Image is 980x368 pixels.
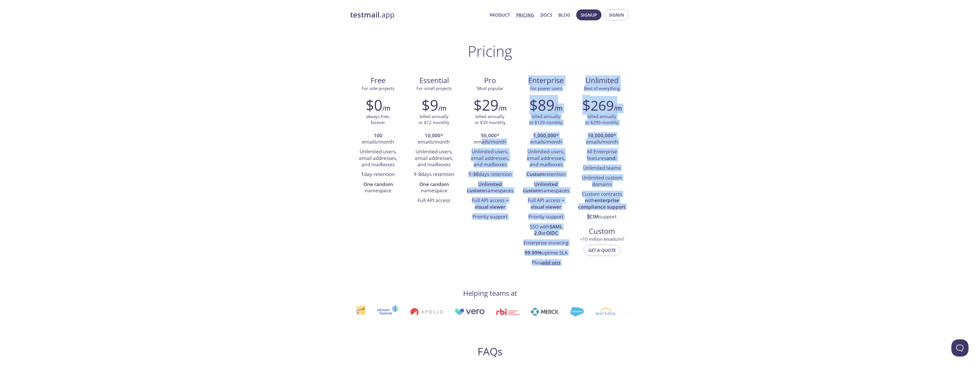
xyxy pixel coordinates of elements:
h2: $29 [474,96,498,113]
strong: visual viewer [531,203,561,210]
button: Signup [576,9,601,20]
li: * emails/month [522,131,570,147]
span: For small projects [416,85,452,91]
strong: 99.99% [525,249,542,256]
li: Custom contracts with [578,189,626,212]
li: Enterprise invoicing [522,238,570,248]
strong: 1 [361,171,364,177]
li: namespaces [522,180,570,196]
li: support [578,212,626,222]
li: Priority support [466,212,514,222]
h2: $89 [529,96,554,113]
span: Custom [578,226,625,236]
li: namespaces [466,180,514,196]
span: Pro [467,76,513,85]
strong: and [606,155,615,161]
li: All Enterprise features : [578,147,626,163]
span: Unlimited [585,75,619,85]
li: Unlimited teams [578,163,626,173]
a: Blog [558,11,570,19]
li: * emails/month [466,131,514,147]
strong: One random [363,181,393,187]
li: emails/month [354,131,402,147]
span: 269 [591,96,614,115]
strong: 1,000,000 [533,132,556,139]
h2: $0 [366,96,382,113]
strong: 100 [374,132,382,139]
h6: /m [554,103,562,113]
span: Signup [581,11,597,19]
span: Signin [609,11,624,19]
span: Get a quote [588,246,616,254]
p: always free, forever [366,113,390,126]
p: billed annually or $129 monthly [529,113,563,126]
li: Unlimited custom domains [578,173,626,189]
h4: Helping teams at [463,289,517,298]
img: rbi [494,308,517,315]
img: merck [528,308,556,316]
li: days retention [466,170,514,179]
span: Free [355,76,402,85]
span: Most popular [477,85,503,91]
li: Full API access + [466,196,514,212]
h2: $ [582,96,614,113]
li: * emails/month [578,131,626,147]
strong: 10,000,000 [588,132,613,139]
h6: /m [438,103,446,113]
span: Best of everything [584,85,620,91]
strong: OIDC [546,230,558,236]
img: workday [593,308,613,316]
span: Essential [411,76,457,85]
a: add-ons [541,259,560,266]
li: days retention [410,170,458,179]
h1: Pricing [468,42,512,60]
li: Unlimited users, email addresses, and mailboxes [466,147,514,170]
h6: /m [498,103,506,113]
strong: 1-30 [468,171,479,177]
button: Get a quote [584,245,620,256]
li: Unlimited users, email addresses, and mailboxes [522,147,570,170]
strong: SCIM [587,213,599,220]
strong: One random [419,181,449,187]
strong: enterprise compliance support [578,197,626,210]
img: johnsoncontrols [374,305,396,319]
strong: 1-3 [414,171,421,177]
a: Product [490,11,510,19]
p: billed annually or $12 monthly [418,113,449,126]
button: Signin [604,9,629,20]
p: billed annually or $299 monthly [585,113,619,126]
h2: FAQs [380,345,600,358]
li: * emails/month [410,131,458,147]
span: For side projects [362,85,394,91]
li: Unlimited users, email addresses, and mailboxes [354,147,402,170]
img: apollo [408,308,440,316]
h6: /m [614,103,622,113]
li: namespace [354,180,402,196]
strong: 50,000 [481,132,497,139]
li: day retention [354,170,402,179]
strong: SAML 2.0 [534,223,562,236]
iframe: Help Scout Beacon - Open [951,339,969,357]
h6: /m [382,103,390,113]
strong: Unlimited custom [467,181,502,194]
li: Full API access + [522,196,570,212]
a: testmail.app [350,10,485,20]
img: vero [452,308,482,315]
li: SSO with or [522,222,570,238]
span: > 10 million emails/m? [580,236,624,242]
li: Plus [522,258,570,268]
p: billed annually or $39 monthly [475,113,506,126]
strong: Unlimited custom [523,181,558,194]
a: Pricing [516,11,534,19]
a: Docs [540,11,552,19]
span: For power users [530,85,562,91]
strong: testmail [350,10,379,20]
img: salesforce [567,307,581,316]
li: retention [522,170,570,179]
li: Unlimited users, email addresses, and mailboxes [410,147,458,170]
strong: 10,000 [425,132,441,139]
li: namespace [410,180,458,196]
strong: visual viewer [475,203,505,210]
span: Enterprise [523,76,569,85]
strong: Custom [526,171,544,177]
